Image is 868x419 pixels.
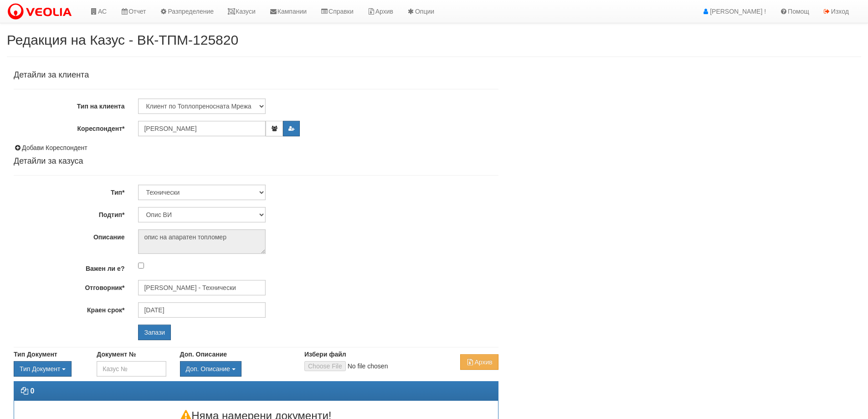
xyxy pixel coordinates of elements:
strong: 0 [30,387,34,395]
label: Краен срок* [7,302,131,315]
input: Търсене по Име / Имейл [138,280,266,295]
h4: Детайли за клиента [14,71,498,80]
h2: Редакция на Казус - ВК-ТПМ-125820 [7,32,861,47]
img: VeoliaLogo.png [7,2,76,21]
div: Добави Кореспондент [14,143,498,152]
label: Отговорник* [7,280,131,292]
textarea: опис на апаратен топломер [138,229,266,254]
label: Кореспондент* [7,121,131,133]
input: ЕГН/Име/Адрес/Аб.№/Парт.№/Тел./Email [138,121,266,136]
button: Тип Документ [14,361,72,377]
input: Запази [138,325,171,340]
input: Казус № [97,361,166,377]
span: Доп. Описание [186,365,230,372]
div: Двоен клик, за изчистване на избраната стойност. [14,361,83,377]
label: Подтип* [7,207,131,219]
label: Тип Документ [14,350,57,359]
label: Избери файл [304,350,346,359]
input: Търсене по Име / Имейл [138,302,266,318]
label: Важен ли е? [7,261,131,273]
label: Тип на клиента [7,98,131,111]
span: Тип Документ [20,365,60,372]
label: Документ № [97,350,136,359]
label: Описание [7,229,131,242]
label: Доп. Описание [180,350,227,359]
div: Двоен клик, за изчистване на избраната стойност. [180,361,291,377]
h4: Детайли за казуса [14,157,498,166]
button: Доп. Описание [180,361,241,377]
button: Архив [460,354,498,370]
